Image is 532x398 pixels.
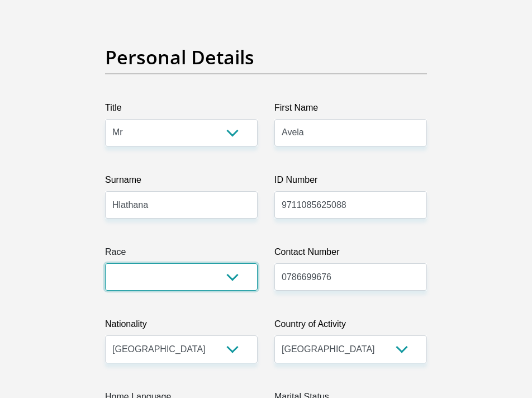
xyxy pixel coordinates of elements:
input: Contact Number [274,263,427,291]
input: Surname [105,191,258,219]
label: Country of Activity [274,318,427,335]
label: ID Number [274,173,427,191]
label: First Name [274,101,427,119]
label: Title [105,101,258,119]
input: First Name [274,119,427,146]
label: Race [105,245,258,263]
label: Surname [105,173,258,191]
label: Nationality [105,318,258,335]
label: Contact Number [274,245,427,263]
h2: Personal Details [105,46,427,69]
input: ID Number [274,191,427,219]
